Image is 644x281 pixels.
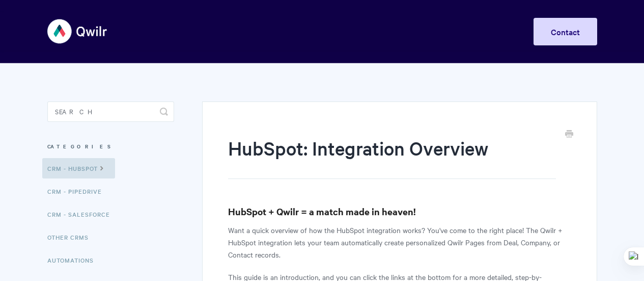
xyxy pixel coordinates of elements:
[228,135,555,179] h1: HubSpot: Integration Overview
[42,158,115,178] a: CRM - HubSpot
[228,224,571,261] p: Want a quick overview of how the HubSpot integration works? You've come to the right place! The Q...
[47,137,174,156] h3: Categories
[47,181,109,201] a: CRM - Pipedrive
[534,18,597,45] a: Contact
[47,204,118,224] a: CRM - Salesforce
[228,205,571,219] h3: HubSpot + Qwilr = a match made in heaven!
[47,101,174,122] input: Search
[47,250,101,270] a: Automations
[565,129,573,140] a: Print this Article
[47,12,108,50] img: Qwilr Help Center
[47,227,96,247] a: Other CRMs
